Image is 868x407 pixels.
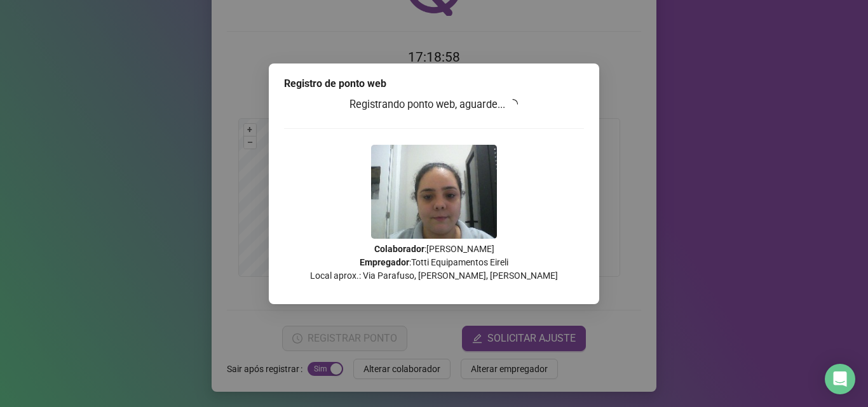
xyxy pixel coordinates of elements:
[284,97,584,113] h3: Registrando ponto web, aguarde...
[360,257,409,267] strong: Empregador
[284,243,584,283] p: : [PERSON_NAME] : Totti Equipamentos Eireli Local aprox.: Via Parafuso, [PERSON_NAME], [PERSON_NAME]
[825,364,855,394] div: Open Intercom Messenger
[374,244,424,254] strong: Colaborador
[371,145,497,239] img: 2Q==
[284,76,584,91] div: Registro de ponto web
[508,99,518,109] span: loading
